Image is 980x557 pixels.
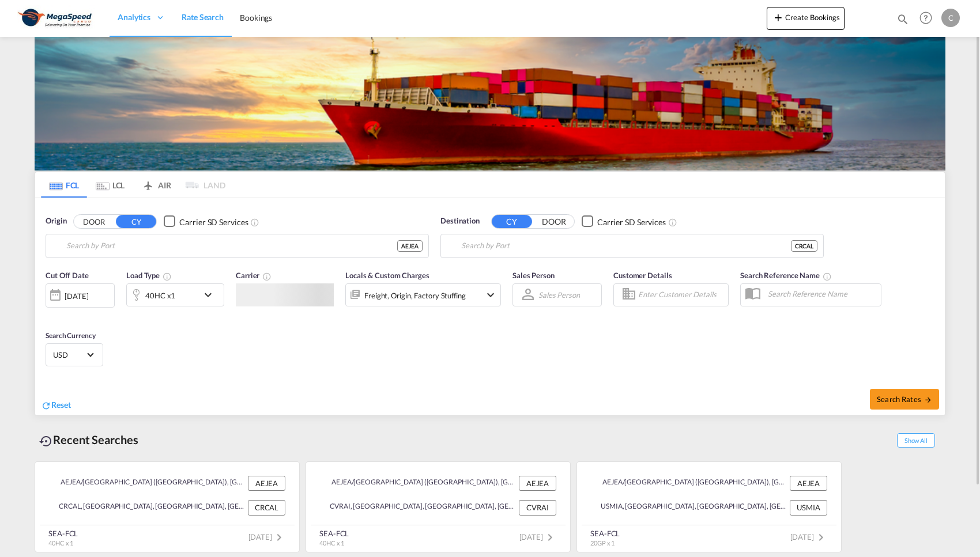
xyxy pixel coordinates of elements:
div: C [941,9,960,27]
span: Bookings [240,13,272,22]
div: Recent Searches [35,427,143,453]
div: CRCAL [248,500,285,515]
md-input-container: Caldera, CRCAL [441,234,823,257]
md-tab-item: FCL [41,172,87,198]
div: AEJEA [248,476,285,491]
div: Freight Origin Factory Stuffingicon-chevron-down [345,283,501,306]
span: 40HC x 1 [48,539,73,547]
md-input-container: Port of Jebel Ali, Jebel Ali, AEJEA [46,234,428,257]
md-icon: icon-magnify [896,13,909,25]
span: [DATE] [248,532,286,541]
span: Search Rates [877,394,932,403]
div: AEJEA [790,476,827,491]
div: USMIA [790,500,827,515]
span: Cut Off Date [46,271,89,280]
span: Show All [897,433,935,448]
div: AEJEA/Port of Jebel Ali (AEJEA), United Arab Emirates, Asia [320,476,516,491]
button: CY [492,215,532,228]
span: Customer Details [613,271,672,280]
md-icon: icon-chevron-right [272,531,286,544]
div: 40HC x1icon-chevron-down [126,283,224,306]
md-icon: Your search will be saved by the below given name [823,272,832,281]
span: Carrier [236,271,272,280]
div: 40HC x1 [145,287,175,303]
div: icon-magnify [896,13,909,30]
span: Load Type [126,271,172,280]
div: Origin DOOR CY Checkbox No InkUnchecked: Search for CY (Container Yard) services for all selected... [35,198,945,415]
md-icon: Unchecked: Search for CY (Container Yard) services for all selected carriers.Checked : Search for... [250,217,259,226]
div: USMIA, Miami, FL, United States, North America, Americas [591,500,787,515]
span: Destination [440,215,480,227]
div: SEA-FCL [48,528,78,539]
button: CY [116,215,156,228]
button: DOOR [534,215,574,228]
md-icon: Unchecked: Search for CY (Container Yard) services for all selected carriers.Checked : Search for... [668,217,677,226]
div: CVRAI [519,500,556,515]
span: 20GP x 1 [590,539,615,547]
input: Search by Port [66,237,397,255]
md-icon: icon-chevron-right [814,531,828,544]
md-icon: icon-chevron-down [484,287,497,301]
span: Origin [46,215,66,227]
md-icon: icon-backup-restore [39,434,53,448]
md-select: Sales Person [537,286,581,303]
span: [DATE] [790,532,828,541]
button: DOOR [74,215,114,228]
div: [DATE] [46,283,115,307]
span: Rate Search [182,12,224,22]
div: [DATE] [65,290,88,301]
div: AEJEA/Port of Jebel Ali (AEJEA), United Arab Emirates, Asia [49,476,245,491]
div: Freight Origin Factory Stuffing [364,287,466,303]
div: Help [916,8,941,29]
md-checkbox: Checkbox No Ink [582,215,666,228]
div: icon-refreshReset [41,399,71,411]
div: CRCAL [791,240,817,252]
span: USD [53,350,85,360]
button: icon-plus 400-fgCreate Bookings [767,7,845,30]
md-icon: icon-airplane [141,179,155,187]
md-icon: icon-information-outline [163,272,172,281]
md-icon: icon-chevron-down [201,288,221,302]
div: Carrier SD Services [179,216,248,228]
button: Search Ratesicon-arrow-right [870,388,939,409]
div: AEJEA [519,476,556,491]
div: CRCAL, Caldera, Costa Rica, Mexico & Central America, Americas [49,500,245,515]
md-tab-item: AIR [133,172,179,198]
span: Reset [51,399,71,409]
md-tab-item: LCL [87,172,133,198]
img: LCL+%26+FCL+BACKGROUND.png [35,37,945,170]
md-icon: The selected Trucker/Carrierwill be displayed in the rate results If the rates are from another f... [262,272,272,281]
span: 40HC x 1 [319,539,344,547]
recent-search-card: AEJEA/[GEOGRAPHIC_DATA] ([GEOGRAPHIC_DATA]), [GEOGRAPHIC_DATA], [GEOGRAPHIC_DATA] AEJEAUSMIA, [GE... [576,461,842,552]
input: Search Reference Name [762,285,881,302]
div: SEA-FCL [319,528,349,539]
md-icon: icon-refresh [41,400,51,410]
md-select: Select Currency: $ USDUnited States Dollar [52,346,97,363]
div: Carrier SD Services [597,216,666,228]
md-datepicker: Select [46,306,54,321]
span: Analytics [118,12,150,23]
md-icon: icon-chevron-right [543,531,557,544]
div: CVRAI, Praia, Cape Verde, Western Africa, Africa [320,500,516,515]
md-pagination-wrapper: Use the left and right arrow keys to navigate between tabs [41,172,225,198]
span: Help [916,8,936,28]
md-icon: icon-plus 400-fg [771,10,785,24]
span: Sales Person [512,271,555,280]
div: AEJEA [397,240,423,252]
span: [DATE] [519,532,557,541]
span: Search Reference Name [740,271,832,280]
input: Enter Customer Details [638,286,725,303]
span: Locals & Custom Charges [345,271,429,280]
div: AEJEA/Port of Jebel Ali (AEJEA), United Arab Emirates, Asia [591,476,787,491]
input: Search by Port [461,237,791,255]
span: Search Currency [46,331,96,340]
div: SEA-FCL [590,528,620,539]
md-icon: icon-arrow-right [924,396,932,404]
md-checkbox: Checkbox No Ink [164,215,248,228]
img: ad002ba0aea611eda5429768204679d3.JPG [17,5,95,31]
recent-search-card: AEJEA/[GEOGRAPHIC_DATA] ([GEOGRAPHIC_DATA]), [GEOGRAPHIC_DATA], [GEOGRAPHIC_DATA] AEJEACRCAL, [GE... [35,461,300,552]
recent-search-card: AEJEA/[GEOGRAPHIC_DATA] ([GEOGRAPHIC_DATA]), [GEOGRAPHIC_DATA], [GEOGRAPHIC_DATA] AEJEACVRAI, [GE... [306,461,571,552]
